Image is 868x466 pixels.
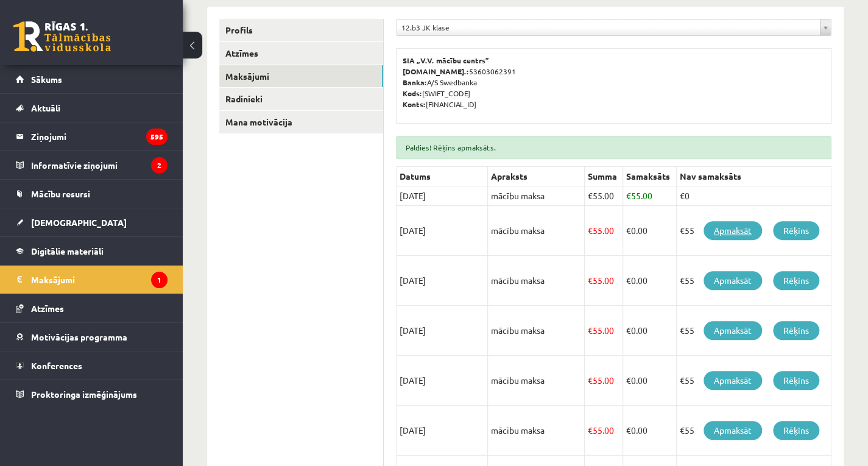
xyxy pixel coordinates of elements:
[403,55,825,110] p: 53603062391 A/S Swedbanka [SWIFT_CODE] [FINANCIAL_ID]
[488,256,585,306] td: mācību maksa
[397,406,488,456] td: [DATE]
[488,186,585,206] td: mācību maksa
[676,306,831,356] td: €55
[16,266,168,294] a: Maksājumi1
[16,122,168,150] a: Ziņojumi595
[704,371,762,390] a: Apmaksāt
[773,321,819,340] a: Rēķins
[623,306,676,356] td: 0.00
[403,99,426,109] b: Konts:
[31,74,62,85] span: Sākums
[588,325,593,336] span: €
[676,206,831,256] td: €55
[488,167,585,186] th: Apraksts
[16,94,168,122] a: Aktuāli
[31,360,82,371] span: Konferences
[704,271,762,290] a: Apmaksāt
[16,294,168,322] a: Atzīmes
[403,88,422,98] b: Kods:
[397,186,488,206] td: [DATE]
[403,66,469,76] b: [DOMAIN_NAME].:
[16,151,168,179] a: Informatīvie ziņojumi2
[16,351,168,380] a: Konferences
[623,256,676,306] td: 0.00
[676,356,831,406] td: €55
[31,331,127,342] span: Motivācijas programma
[623,206,676,256] td: 0.00
[588,190,593,201] span: €
[397,256,488,306] td: [DATE]
[488,306,585,356] td: mācību maksa
[623,167,676,186] th: Samaksāts
[31,151,168,179] legend: Informatīvie ziņojumi
[31,266,168,294] legend: Maksājumi
[151,157,168,174] i: 2
[397,306,488,356] td: [DATE]
[585,167,623,186] th: Summa
[676,406,831,456] td: €55
[585,206,623,256] td: 55.00
[585,356,623,406] td: 55.00
[585,186,623,206] td: 55.00
[588,275,593,286] span: €
[676,167,831,186] th: Nav samaksāts
[626,325,631,336] span: €
[626,275,631,286] span: €
[676,186,831,206] td: €0
[623,356,676,406] td: 0.00
[146,129,168,145] i: 595
[623,186,676,206] td: 55.00
[676,256,831,306] td: €55
[31,122,168,150] legend: Ziņojumi
[704,321,762,340] a: Apmaksāt
[773,221,819,240] a: Rēķins
[31,389,137,400] span: Proktoringa izmēģinājums
[773,371,819,390] a: Rēķins
[588,425,593,436] span: €
[219,19,383,41] a: Profils
[704,421,762,440] a: Apmaksāt
[401,19,815,35] span: 12.b3 JK klase
[488,356,585,406] td: mācību maksa
[31,217,127,228] span: [DEMOGRAPHIC_DATA]
[773,271,819,290] a: Rēķins
[219,65,383,88] a: Maksājumi
[16,65,168,93] a: Sākums
[397,206,488,256] td: [DATE]
[31,188,90,199] span: Mācību resursi
[626,190,631,201] span: €
[488,206,585,256] td: mācību maksa
[585,306,623,356] td: 55.00
[626,375,631,386] span: €
[585,406,623,456] td: 55.00
[16,380,168,408] a: Proktoringa izmēģinājums
[403,55,490,65] b: SIA „V.V. mācību centrs”
[626,225,631,236] span: €
[31,102,60,113] span: Aktuāli
[16,323,168,351] a: Motivācijas programma
[704,221,762,240] a: Apmaksāt
[31,245,104,256] span: Digitālie materiāli
[397,167,488,186] th: Datums
[31,303,64,314] span: Atzīmes
[773,421,819,440] a: Rēķins
[219,88,383,110] a: Radinieki
[397,356,488,406] td: [DATE]
[585,256,623,306] td: 55.00
[16,208,168,236] a: [DEMOGRAPHIC_DATA]
[13,21,111,52] a: Rīgas 1. Tālmācības vidusskola
[219,111,383,133] a: Mana motivācija
[16,180,168,208] a: Mācību resursi
[397,19,831,35] a: 12.b3 JK klase
[626,425,631,436] span: €
[588,375,593,386] span: €
[403,77,427,87] b: Banka:
[16,237,168,265] a: Digitālie materiāli
[396,136,831,159] div: Paldies! Rēķins apmaksāts.
[588,225,593,236] span: €
[488,406,585,456] td: mācību maksa
[151,272,168,288] i: 1
[219,42,383,65] a: Atzīmes
[623,406,676,456] td: 0.00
